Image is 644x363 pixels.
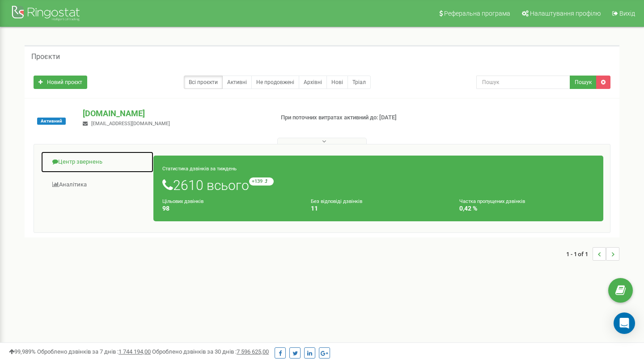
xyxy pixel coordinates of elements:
[566,247,593,261] span: 1 - 1 of 1
[184,76,223,89] a: Всі проєкти
[162,177,594,193] h1: 2610 всього
[162,198,203,204] small: Цільових дзвінків
[34,76,87,89] a: Новий проєкт
[619,10,635,17] span: Вихід
[299,76,327,89] a: Архівні
[326,76,348,89] a: Нові
[347,76,371,89] a: Тріал
[83,108,266,119] p: [DOMAIN_NAME]
[41,151,154,173] a: Центр звернень
[251,76,299,89] a: Не продовжені
[459,198,525,204] small: Частка пропущених дзвінків
[459,205,594,212] h4: 0,42 %
[476,76,570,89] input: Пошук
[311,205,446,212] h4: 11
[37,348,151,355] span: Оброблено дзвінків за 7 днів :
[41,174,154,196] a: Аналiтика
[566,238,619,270] nav: ...
[249,177,274,186] small: +139
[281,114,415,122] p: При поточних витратах активний до: [DATE]
[570,76,597,89] button: Пошук
[37,118,66,125] span: Активний
[222,76,252,89] a: Активні
[444,10,510,17] span: Реферальна програма
[119,348,151,355] u: 1 744 194,00
[9,348,36,355] span: 99,989%
[162,166,237,172] small: Статистика дзвінків за тиждень
[152,348,269,355] span: Оброблено дзвінків за 30 днів :
[91,121,170,127] span: [EMAIL_ADDRESS][DOMAIN_NAME]
[311,198,362,204] small: Без відповіді дзвінків
[31,53,60,61] h5: Проєкти
[614,312,635,334] div: Open Intercom Messenger
[530,10,601,17] span: Налаштування профілю
[237,348,269,355] u: 7 596 625,00
[162,205,297,212] h4: 98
